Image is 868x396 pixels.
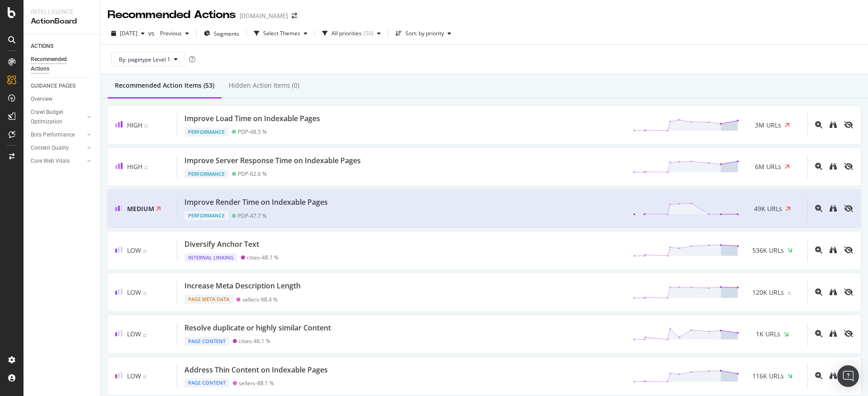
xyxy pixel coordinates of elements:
img: Equal [143,376,146,378]
div: Core Web Vitals [31,156,70,166]
div: ACTIONS [31,42,53,51]
div: Open Intercom Messenger [837,365,859,387]
div: arrow-right-arrow-left [292,13,297,19]
span: High [127,162,142,171]
div: Improve Server Response Time on Indexable Pages [184,156,361,166]
div: Recommended Action Items (53) [115,81,214,90]
a: binoculars [830,246,837,255]
div: Overview [31,94,52,104]
span: Segments [214,30,239,38]
a: binoculars [830,372,837,380]
a: Bots Performance [31,130,85,140]
div: Page Meta Data [184,295,233,304]
div: binoculars [830,330,837,337]
div: Performance [184,127,228,137]
a: binoculars [830,162,837,171]
span: Previous [156,29,182,37]
span: Low [127,246,141,255]
div: binoculars [830,205,837,212]
div: magnifying-glass-plus [815,330,822,337]
div: ActionBoard [31,16,93,27]
span: Low [127,330,141,338]
a: Core Web Vitals [31,156,85,166]
div: magnifying-glass-plus [815,288,822,296]
div: GUIDANCE PAGES [31,81,75,91]
div: ( 50 ) [363,31,373,36]
div: Page Content [184,378,229,387]
span: 536K URLs [752,246,784,255]
a: GUIDANCE PAGES [31,81,94,91]
button: Previous [156,26,193,41]
div: eye-slash [844,246,853,254]
a: binoculars [830,330,837,338]
div: PDP - 62.6 % [238,170,267,177]
div: eye-slash [844,121,853,128]
div: Crawl Budget Optimization [31,108,78,127]
div: Select Themes [263,31,300,36]
button: All priorities(50) [319,26,384,41]
button: Segments [200,26,243,41]
div: magnifying-glass-plus [815,121,822,128]
div: eye-slash [844,330,853,337]
div: binoculars [830,246,837,254]
span: 3M URLs [755,121,781,130]
span: Medium [127,204,154,213]
img: Equal [143,250,146,253]
div: [DOMAIN_NAME] [240,11,288,20]
span: 49K URLs [754,204,782,213]
div: eye-slash [844,288,853,296]
div: Page Content [184,337,229,346]
div: Bots Performance [31,130,75,140]
div: binoculars [830,372,837,379]
div: binoculars [830,121,837,128]
span: Low [127,288,141,297]
div: Recommended Actions [31,55,85,74]
img: Equal [143,292,146,295]
span: 116K URLs [752,372,784,381]
button: By: pagetype Level 1 [111,52,185,66]
div: Hidden Action Items (0) [229,81,299,90]
a: Recommended Actions [31,55,94,74]
a: ACTIONS [31,42,94,51]
div: All priorities [331,31,362,36]
div: cities - 48.1 % [247,254,278,261]
div: binoculars [830,288,837,296]
div: binoculars [830,163,837,170]
a: binoculars [830,204,837,213]
a: binoculars [830,121,837,129]
span: Low [127,372,141,380]
img: Equal [144,125,148,127]
span: 1K URLs [756,330,780,339]
div: Improve Load Time on Indexable Pages [184,113,320,124]
span: By: pagetype Level 1 [119,56,170,63]
div: Recommended Actions [108,7,236,23]
div: Content Quality [31,143,69,153]
div: Diversify Anchor Text [184,239,259,250]
div: eye-slash [844,205,853,212]
a: binoculars [830,288,837,297]
div: magnifying-glass-plus [815,205,822,212]
span: 120K URLs [752,288,784,297]
img: Equal [788,292,791,295]
div: PDP - 47.7 % [238,212,267,219]
div: sellers - 98.4 % [242,296,278,303]
div: PDP - 48.5 % [238,128,267,135]
div: Improve Render Time on Indexable Pages [184,197,328,207]
div: sellers - 88.1 % [239,380,274,387]
div: eye-slash [844,163,853,170]
div: Sort: by priority [406,31,444,36]
span: High [127,121,142,129]
div: Intelligence [31,7,93,16]
img: Equal [143,334,146,337]
button: [DATE] [108,26,148,41]
button: Sort: by priority [392,26,455,41]
span: vs [148,29,156,38]
div: Address Thin Content on Indexable Pages [184,365,328,375]
img: Equal [144,166,148,169]
div: cities - 46.1 % [239,338,270,344]
div: Resolve duplicate or highly similar Content [184,323,331,333]
div: Performance [184,170,228,179]
div: magnifying-glass-plus [815,246,822,254]
span: 2025 Aug. 10th [120,29,137,37]
span: 6M URLs [755,162,781,171]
